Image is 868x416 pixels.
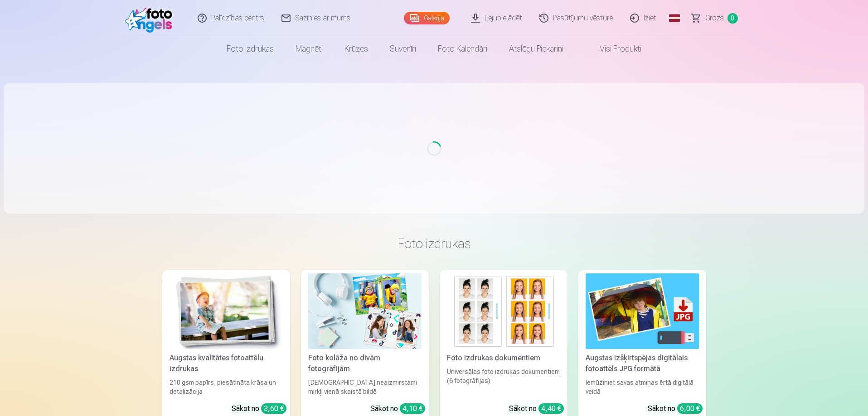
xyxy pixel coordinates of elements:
[170,273,283,349] img: Augstas kvalitātes fotoattēlu izdrukas
[538,403,564,414] div: 4,40 €
[166,353,286,374] div: Augstas kvalitātes fotoattēlu izdrukas
[404,12,450,24] a: Galerija
[727,13,738,24] span: 0
[443,353,564,363] div: Foto izdrukas dokumentiem
[574,36,652,62] a: Visi produkti
[443,367,564,396] div: Universālas foto izdrukas dokumentiem (6 fotogrāfijas)
[305,353,425,374] div: Foto kolāža no divām fotogrāfijām
[379,36,427,62] a: Suvenīri
[427,36,498,62] a: Foto kalendāri
[308,273,422,349] img: Foto kolāža no divām fotogrāfijām
[447,273,560,349] img: Foto izdrukas dokumentiem
[509,403,564,414] div: Sākot no
[370,403,425,414] div: Sākot no
[400,403,425,414] div: 4,10 €
[285,36,334,62] a: Magnēti
[586,273,699,349] img: Augstas izšķirtspējas digitālais fotoattēls JPG formātā
[216,36,285,62] a: Foto izdrukas
[232,403,286,414] div: Sākot no
[166,378,286,396] div: 210 gsm papīrs, piesātināta krāsa un detalizācija
[125,4,177,33] img: /fa1
[261,403,286,414] div: 3,60 €
[648,403,703,414] div: Sākot no
[582,353,703,374] div: Augstas izšķirtspējas digitālais fotoattēls JPG formātā
[170,235,699,252] h3: Foto izdrukas
[705,13,724,24] span: Grozs
[582,378,703,396] div: Iemūžiniet savas atmiņas ērtā digitālā veidā
[498,36,574,62] a: Atslēgu piekariņi
[334,36,379,62] a: Krūzes
[305,378,425,396] div: [DEMOGRAPHIC_DATA] neaizmirstami mirkļi vienā skaistā bildē
[677,403,703,414] div: 6,00 €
